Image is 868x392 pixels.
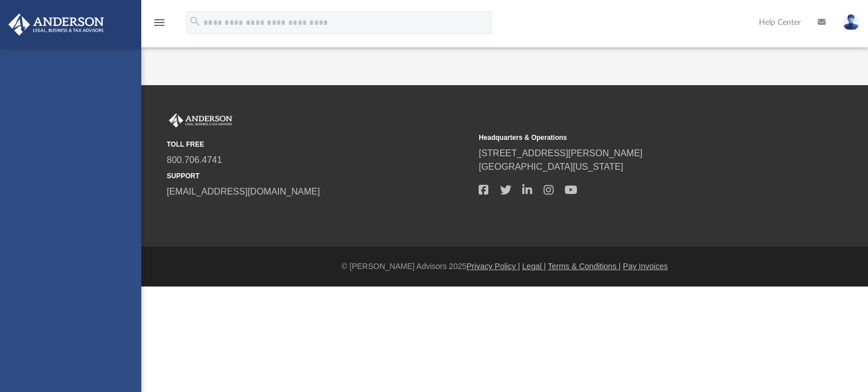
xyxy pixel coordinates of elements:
i: search [189,15,201,28]
small: TOLL FREE [167,139,471,149]
a: [GEOGRAPHIC_DATA][US_STATE] [479,162,623,171]
a: Privacy Policy | [467,262,520,271]
a: Terms & Conditions | [548,262,621,271]
a: 800.706.4741 [167,155,222,165]
img: Anderson Advisors Platinum Portal [167,113,235,128]
a: Pay Invoices [623,262,667,271]
a: [STREET_ADDRESS][PERSON_NAME] [479,148,643,158]
img: User Pic [843,14,860,30]
a: [EMAIL_ADDRESS][DOMAIN_NAME] [167,187,320,196]
div: © [PERSON_NAME] Advisors 2025 [141,261,868,272]
a: Legal | [522,262,546,271]
small: Headquarters & Operations [479,133,783,143]
small: SUPPORT [167,171,471,181]
a: menu [153,21,166,29]
img: Anderson Advisors Platinum Portal [5,14,107,36]
i: menu [153,16,166,29]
